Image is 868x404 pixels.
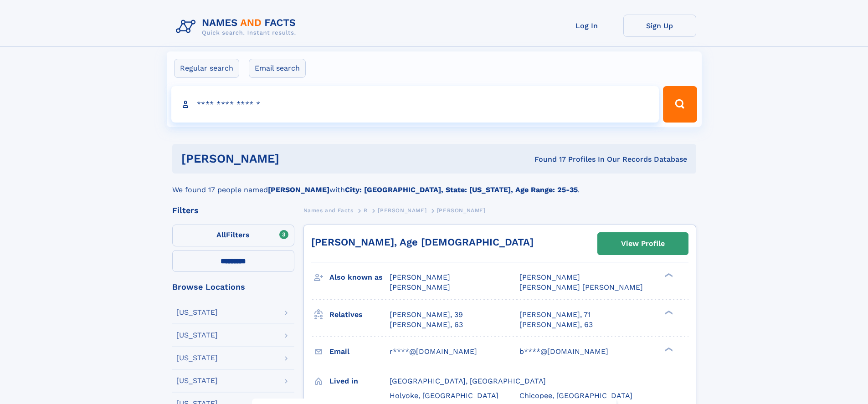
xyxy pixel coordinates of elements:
[176,377,218,384] div: [US_STATE]
[311,236,534,248] a: [PERSON_NAME], Age [DEMOGRAPHIC_DATA]
[171,86,659,123] input: search input
[176,354,218,362] div: [US_STATE]
[378,207,426,214] span: [PERSON_NAME]
[623,15,696,37] a: Sign Up
[216,230,226,239] span: All
[364,205,368,216] a: R
[550,15,623,37] a: Log In
[303,205,354,216] a: Names and Facts
[181,153,407,164] h1: [PERSON_NAME]
[390,320,463,330] a: [PERSON_NAME], 63
[519,273,580,281] span: [PERSON_NAME]
[172,225,294,246] label: Filters
[329,307,390,322] h3: Relatives
[598,233,688,255] a: View Profile
[519,283,643,291] span: [PERSON_NAME] [PERSON_NAME]
[268,185,329,194] b: [PERSON_NAME]
[663,309,673,315] div: ❯
[390,283,450,291] span: [PERSON_NAME]
[329,270,390,285] h3: Also known as
[390,273,450,281] span: [PERSON_NAME]
[176,309,218,316] div: [US_STATE]
[172,206,294,215] div: Filters
[329,373,390,389] h3: Lived in
[172,174,696,195] div: We found 17 people named with .
[519,391,632,400] span: Chicopee, [GEOGRAPHIC_DATA]
[390,377,546,385] span: [GEOGRAPHIC_DATA], [GEOGRAPHIC_DATA]
[621,233,665,254] div: View Profile
[663,86,697,123] button: Search Button
[176,332,218,339] div: [US_STATE]
[329,344,390,359] h3: Email
[437,207,486,214] span: [PERSON_NAME]
[407,154,687,164] div: Found 17 Profiles In Our Records Database
[172,15,303,39] img: Logo Names and Facts
[378,205,426,216] a: [PERSON_NAME]
[249,59,306,78] label: Email search
[390,391,498,400] span: Holyoke, [GEOGRAPHIC_DATA]
[663,346,673,352] div: ❯
[663,272,673,278] div: ❯
[519,310,591,320] a: [PERSON_NAME], 71
[174,59,239,78] label: Regular search
[519,320,593,330] a: [PERSON_NAME], 63
[172,283,294,291] div: Browse Locations
[364,207,368,214] span: R
[345,185,578,194] b: City: [GEOGRAPHIC_DATA], State: [US_STATE], Age Range: 25-35
[390,310,463,320] a: [PERSON_NAME], 39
